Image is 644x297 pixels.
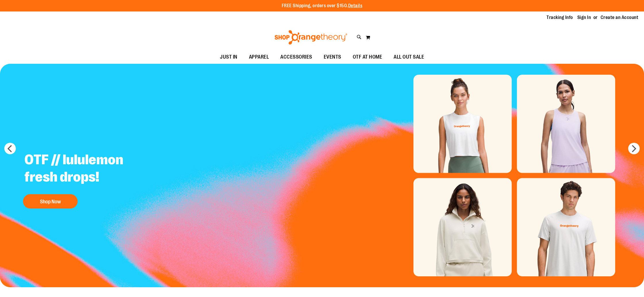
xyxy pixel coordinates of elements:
a: Details [348,3,363,8]
span: ACCESSORIES [280,51,312,63]
button: prev [4,143,16,154]
a: Tracking Info [547,14,573,21]
span: APPAREL [249,51,269,63]
a: OTF // lululemon fresh drops! Shop Now [20,147,163,211]
span: EVENTS [324,51,341,63]
button: next [628,143,640,154]
span: ALL OUT SALE [394,51,424,63]
img: Shop Orangetheory [274,30,348,45]
a: Sign In [577,14,591,21]
span: OTF AT HOME [353,51,382,63]
h2: OTF // lululemon fresh drops! [20,147,163,191]
span: JUST IN [220,51,237,63]
a: Create an Account [601,14,639,21]
button: Shop Now [23,194,78,209]
p: FREE Shipping, orders over $150. [282,3,363,9]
